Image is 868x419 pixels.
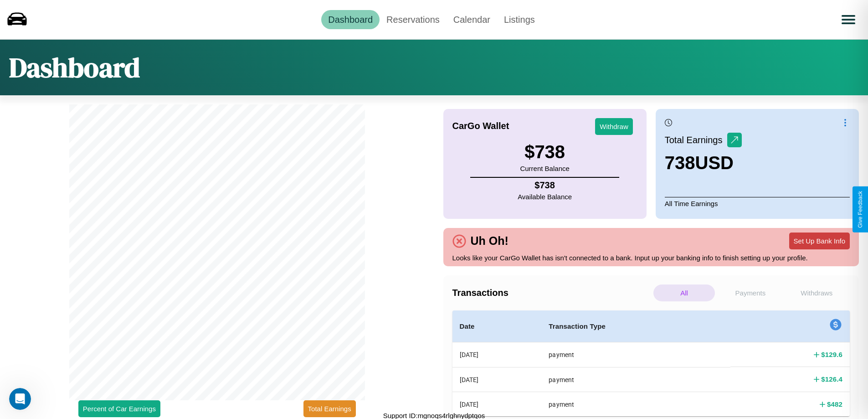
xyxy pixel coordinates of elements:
th: payment [541,392,730,416]
button: Set Up Bank Info [789,233,850,249]
button: Withdraw [595,118,633,135]
h4: $ 482 [827,399,842,409]
button: Open menu [836,7,861,32]
th: payment [541,342,730,367]
p: Looks like your CarGo Wallet has isn't connected to a bank. Input up your banking info to finish ... [452,252,850,264]
p: Total Earnings [665,132,727,148]
h4: $ 126.4 [821,374,842,384]
a: Calendar [447,10,497,29]
div: Give Feedback [857,191,863,228]
th: [DATE] [452,342,542,367]
h4: Transaction Type [549,321,723,332]
a: Dashboard [321,10,380,29]
p: Payments [719,285,781,301]
h3: 738 USD [665,153,742,173]
p: All Time Earnings [665,197,850,210]
iframe: Intercom live chat [9,388,31,410]
h4: Date [460,321,534,332]
p: Available Balance [518,191,572,203]
button: Percent of Car Earnings [78,400,160,417]
th: [DATE] [452,367,542,392]
h4: $ 129.6 [821,350,842,359]
a: Reservations [380,10,447,29]
p: All [653,285,715,301]
h3: $ 738 [520,142,569,162]
p: Current Balance [520,162,569,175]
button: Total Earnings [303,400,356,417]
th: [DATE] [452,392,542,416]
table: simple table [452,310,850,416]
a: Listings [497,10,542,29]
h1: Dashboard [9,49,140,86]
h4: Transactions [452,288,651,298]
th: payment [541,367,730,392]
p: Withdraws [786,285,847,301]
h4: Uh Oh! [466,234,513,248]
h4: CarGo Wallet [452,121,509,131]
h4: $ 738 [518,180,572,191]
